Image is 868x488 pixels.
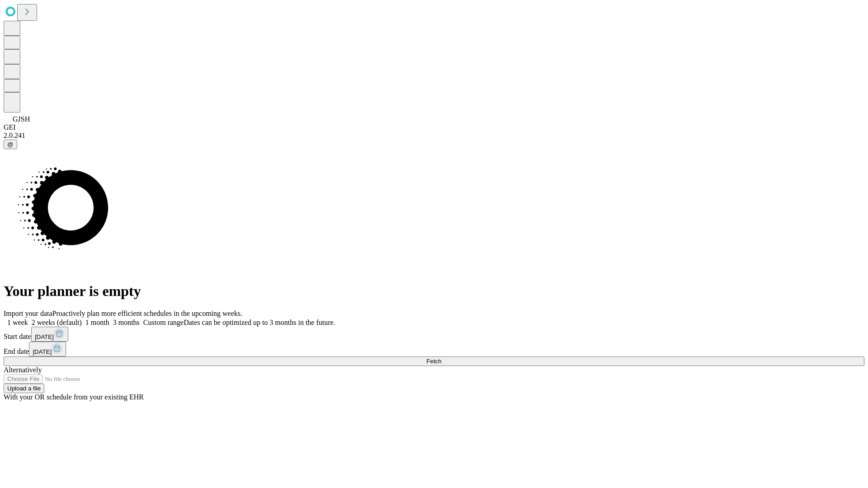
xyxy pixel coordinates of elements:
h1: Your planner is empty [4,283,864,300]
span: With your OR schedule from your existing EHR [4,393,144,401]
span: Import your data [4,310,52,317]
span: 1 week [7,319,28,326]
span: GJSH [13,115,30,123]
span: [DATE] [35,333,54,340]
div: End date [4,342,864,357]
div: 2.0.241 [4,131,864,140]
span: [DATE] [33,348,52,355]
span: Proactively plan more efficient schedules in the upcoming weeks. [52,310,242,317]
span: Dates can be optimized up to 3 months in the future. [184,319,335,326]
div: GEI [4,123,864,131]
span: 1 month [85,319,109,326]
span: @ [7,141,14,148]
button: @ [4,140,17,149]
span: Custom range [143,319,184,326]
button: [DATE] [31,327,68,342]
span: Alternatively [4,366,42,374]
span: Fetch [426,358,441,365]
button: Upload a file [4,384,44,393]
span: 2 weeks (default) [32,319,82,326]
button: [DATE] [29,342,66,357]
button: Fetch [4,357,864,366]
div: Start date [4,327,864,342]
span: 3 months [113,319,140,326]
